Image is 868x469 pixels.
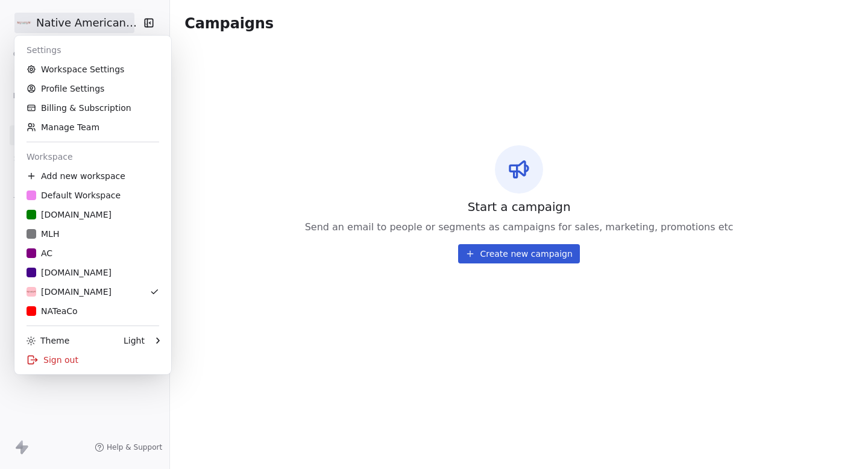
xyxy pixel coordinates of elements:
[27,247,52,259] div: AC
[19,350,166,370] div: Sign out
[27,209,112,221] div: [DOMAIN_NAME]
[27,286,112,298] div: [DOMAIN_NAME]
[19,147,166,166] div: Workspace
[27,189,121,201] div: Default Workspace
[19,166,166,186] div: Add new workspace
[19,79,166,98] a: Profile Settings
[27,305,78,317] div: NATeaCo
[19,118,166,137] a: Manage Team
[19,98,166,118] a: Billing & Subscription
[27,228,59,240] div: MLH
[27,287,36,297] img: native%20coffee%20logo.png
[27,266,112,279] div: [DOMAIN_NAME]
[19,40,166,60] div: Settings
[27,335,69,347] div: Theme
[124,335,145,347] div: Light
[19,60,166,79] a: Workspace Settings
